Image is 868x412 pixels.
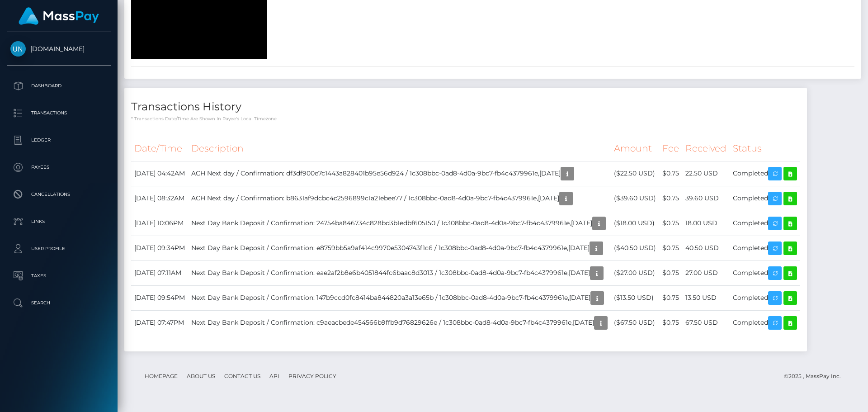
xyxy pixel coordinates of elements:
p: Taxes [10,269,107,283]
td: Completed [730,236,800,260]
td: Completed [730,260,800,285]
p: Links [10,215,107,228]
td: Next Day Bank Deposit / Confirmation: 147b9ccd0fc8414ba844820a3a13e65b / 1c308bbc-0ad8-4d0a-9bc7-... [188,285,611,310]
td: Completed [730,161,800,186]
td: 18.00 USD [682,211,730,236]
p: Ledger [10,133,107,147]
a: User Profile [7,237,111,260]
img: Unlockt.me [10,41,26,57]
td: ($13.50 USD) [611,285,659,310]
td: Completed [730,310,800,335]
img: MassPay Logo [19,7,99,25]
th: Status [730,136,800,161]
p: Cancellations [10,188,107,201]
td: 67.50 USD [682,310,730,335]
p: Transactions [10,106,107,120]
a: Payees [7,156,111,179]
p: User Profile [10,242,107,256]
td: $0.75 [659,260,682,285]
td: [DATE] 09:54PM [131,285,188,310]
td: $0.75 [659,211,682,236]
td: Next Day Bank Deposit / Confirmation: 24754ba846734c828bd3b1edbf605150 / 1c308bbc-0ad8-4d0a-9bc7-... [188,211,611,236]
td: Completed [730,211,800,236]
td: ACH Next day / Confirmation: b8631af9dcbc4c2596899c1a21ebee77 / 1c308bbc-0ad8-4d0a-9bc7-fb4c43799... [188,186,611,211]
td: ($40.50 USD) [611,236,659,260]
td: Next Day Bank Deposit / Confirmation: e8759bb5a9af414c9970e5304743f1c6 / 1c308bbc-0ad8-4d0a-9bc7-... [188,236,611,260]
td: 40.50 USD [682,236,730,260]
a: Search [7,292,111,314]
td: ACH Next day / Confirmation: df3df900e7c1443a828401b95e56d924 / 1c308bbc-0ad8-4d0a-9bc7-fb4c43799... [188,161,611,186]
td: Completed [730,186,800,211]
td: Next Day Bank Deposit / Confirmation: eae2af2b8e6b4051844fc6baac8d3013 / 1c308bbc-0ad8-4d0a-9bc7-... [188,260,611,285]
td: 22.50 USD [682,161,730,186]
th: Fee [659,136,682,161]
th: Amount [611,136,659,161]
td: ($22.50 USD) [611,161,659,186]
td: ($27.00 USD) [611,260,659,285]
a: Taxes [7,265,111,287]
td: $0.75 [659,310,682,335]
a: Ledger [7,129,111,152]
td: $0.75 [659,285,682,310]
td: [DATE] 09:34PM [131,236,188,260]
td: 27.00 USD [682,260,730,285]
a: About Us [183,369,219,383]
a: Homepage [141,369,181,383]
a: Dashboard [7,75,111,97]
a: API [266,369,283,383]
a: Links [7,210,111,233]
th: Description [188,136,611,161]
p: * Transactions date/time are shown in payee's local timezone [131,115,800,122]
a: Privacy Policy [285,369,340,383]
a: Cancellations [7,183,111,206]
p: Search [10,296,107,310]
td: [DATE] 10:06PM [131,211,188,236]
a: Transactions [7,102,111,124]
td: ($18.00 USD) [611,211,659,236]
td: [DATE] 07:11AM [131,260,188,285]
td: $0.75 [659,161,682,186]
td: [DATE] 07:47PM [131,310,188,335]
td: 39.60 USD [682,186,730,211]
a: Contact Us [221,369,264,383]
td: $0.75 [659,186,682,211]
th: Date/Time [131,136,188,161]
td: [DATE] 04:42AM [131,161,188,186]
th: Received [682,136,730,161]
td: Next Day Bank Deposit / Confirmation: c9aeacbede454566b9ffb9d76829626e / 1c308bbc-0ad8-4d0a-9bc7-... [188,310,611,335]
p: Dashboard [10,79,107,93]
td: 13.50 USD [682,285,730,310]
h4: Transactions History [131,99,800,115]
td: ($67.50 USD) [611,310,659,335]
span: [DOMAIN_NAME] [7,45,111,53]
p: Payees [10,161,107,174]
td: Completed [730,285,800,310]
td: ($39.60 USD) [611,186,659,211]
div: © 2025 , MassPay Inc. [784,371,848,381]
td: [DATE] 08:32AM [131,186,188,211]
td: $0.75 [659,236,682,260]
